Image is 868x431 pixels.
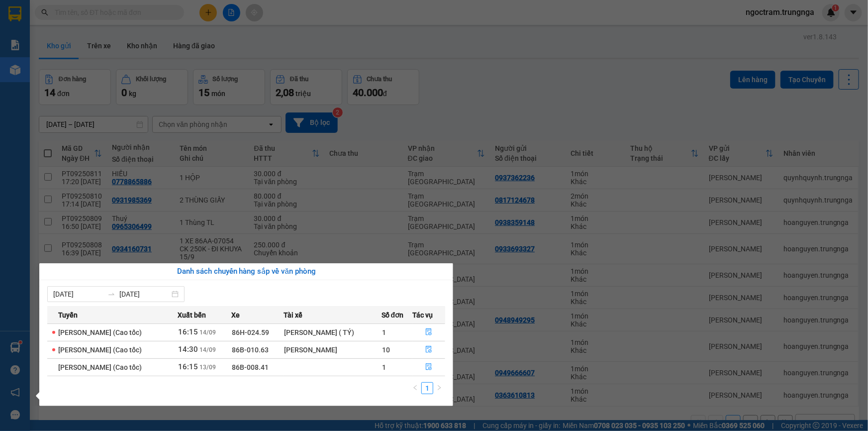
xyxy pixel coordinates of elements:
input: Đến ngày [119,289,170,300]
span: 14/09 [200,346,216,353]
span: right [436,385,442,391]
span: [PERSON_NAME] (Cao tốc) [58,363,142,371]
span: swap-right [107,290,115,298]
span: file-done [425,328,432,336]
span: 1 [382,363,386,371]
span: 1 [382,328,386,336]
span: 14/09 [200,329,216,336]
span: 13/09 [200,364,216,371]
span: Tác vụ [412,310,433,321]
span: [PERSON_NAME] (Cao tốc) [58,346,142,354]
span: Tuyến [58,310,78,321]
input: Từ ngày [53,289,103,300]
li: Next Page [433,382,445,394]
span: 86B-010.63 [232,346,269,354]
li: Previous Page [409,382,421,394]
span: file-done [425,363,432,371]
button: file-done [413,324,445,340]
span: [PERSON_NAME] (Cao tốc) [58,328,142,336]
span: Xe [231,310,240,321]
li: 1 [421,382,433,394]
span: 10 [382,346,390,354]
span: left [412,385,418,391]
span: file-done [425,346,432,354]
span: 16:15 [179,327,198,336]
button: left [409,382,421,394]
span: Tài xế [284,310,302,321]
div: [PERSON_NAME] ( TÝ) [284,327,381,338]
span: to [107,290,115,298]
span: 16:15 [179,362,198,371]
button: file-done [413,359,445,375]
div: [PERSON_NAME] [284,344,381,355]
span: Xuất bến [178,310,206,321]
div: Danh sách chuyến hàng sắp về văn phòng [47,266,445,278]
span: Số đơn [382,310,404,321]
span: 86H-024.59 [232,328,269,336]
a: 1 [422,383,433,394]
button: right [433,382,445,394]
button: file-done [413,342,445,358]
span: 14:30 [179,345,198,354]
span: 86B-008.41 [232,363,269,371]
